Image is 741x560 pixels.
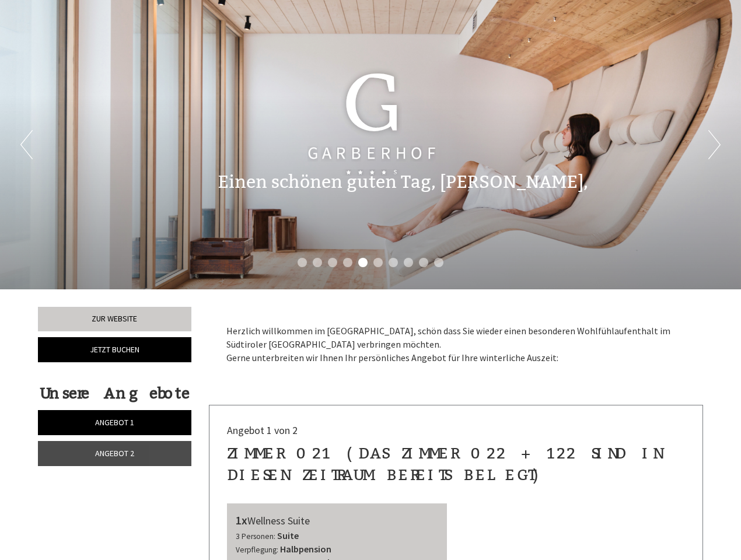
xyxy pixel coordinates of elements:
[236,513,247,527] b: 1x
[280,543,331,555] b: Halbpension
[38,337,191,362] a: Jetzt buchen
[226,324,686,365] p: Herzlich willkommen im [GEOGRAPHIC_DATA], schön dass Sie wieder einen besonderen Wohlfühlaufentha...
[708,130,721,159] button: Next
[227,443,686,486] div: Zimmer 021 (das Zimmer 022 + 122 sind in diesen Zeitraum bereits belegt)
[227,423,298,437] span: Angebot 1 von 2
[236,545,278,555] small: Verpflegung:
[95,448,134,459] span: Angebot 2
[95,417,134,428] span: Angebot 1
[218,173,588,192] h1: Einen schönen guten Tag, [PERSON_NAME],
[20,130,33,159] button: Previous
[38,307,191,331] a: Zur Website
[277,530,299,541] b: Suite
[38,383,191,404] div: Unsere Angebote
[236,512,439,529] div: Wellness Suite
[236,531,275,541] small: 3 Personen:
